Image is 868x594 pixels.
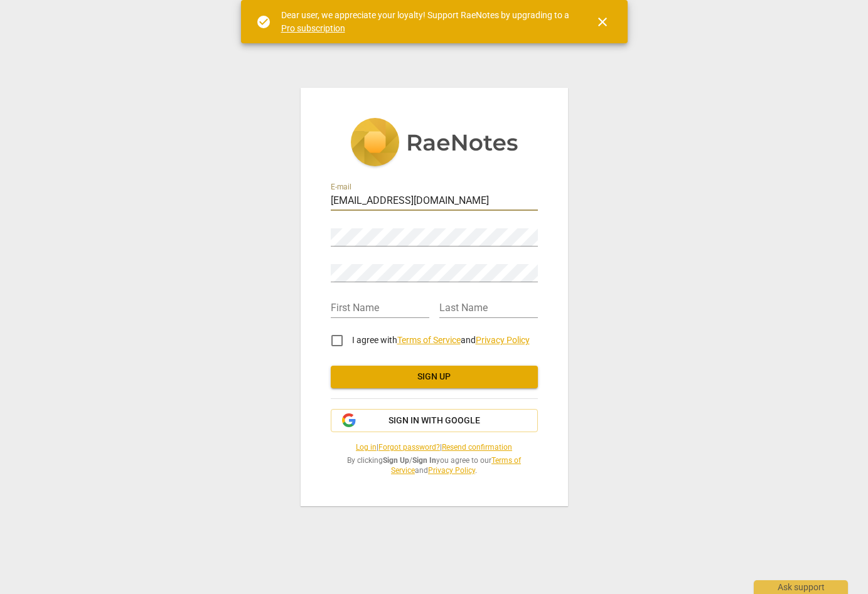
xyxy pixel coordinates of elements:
[595,14,610,29] span: close
[428,466,475,475] a: Privacy Policy
[587,7,618,37] button: Close
[331,366,538,388] button: Sign up
[476,335,530,345] a: Privacy Policy
[341,371,528,383] span: Sign up
[442,443,512,452] a: Resend confirmation
[331,183,351,191] label: E-mail
[350,118,518,169] img: 5ac2273c67554f335776073100b6d88f.svg
[331,409,538,433] button: Sign in with Google
[397,335,461,345] a: Terms of Service
[356,443,377,452] a: Log in
[378,443,440,452] a: Forgot password?
[754,580,848,594] div: Ask support
[331,442,538,453] span: | |
[256,14,271,29] span: check_circle
[281,9,572,34] div: Dear user, we appreciate your loyalty! Support RaeNotes by upgrading to a
[388,415,480,427] span: Sign in with Google
[281,23,345,33] a: Pro subscription
[331,455,538,476] span: By clicking / you agree to our and .
[383,456,409,465] b: Sign Up
[412,456,436,465] b: Sign In
[352,335,530,345] span: I agree with and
